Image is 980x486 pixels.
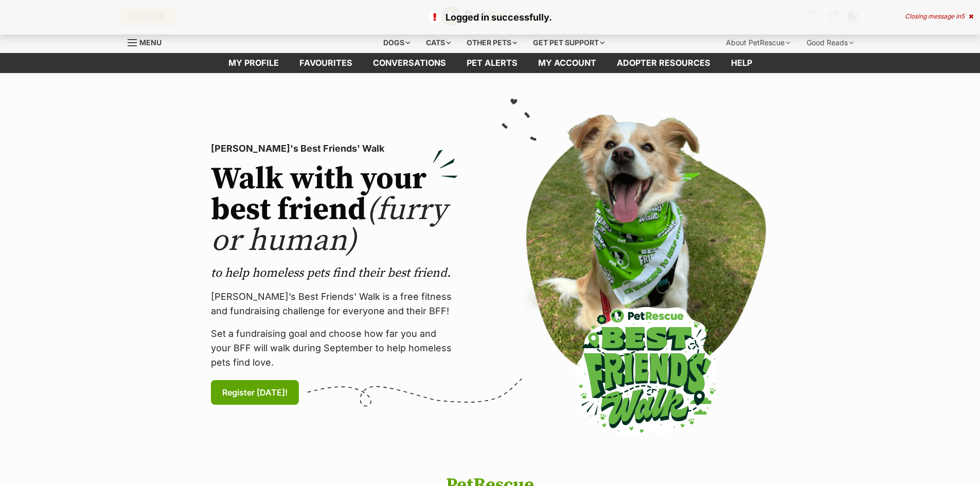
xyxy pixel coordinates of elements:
[222,386,288,399] span: Register [DATE]!
[459,32,524,53] div: Other pets
[211,290,458,318] p: [PERSON_NAME]’s Best Friends' Walk is a free fitness and fundraising challenge for everyone and t...
[607,53,721,73] a: Adopter resources
[218,53,289,73] a: My profile
[211,380,299,405] a: Register [DATE]!
[526,32,612,53] div: Get pet support
[128,32,169,51] a: Menu
[528,53,607,73] a: My account
[289,53,363,73] a: Favourites
[456,53,528,73] a: Pet alerts
[799,32,861,53] div: Good Reads
[211,191,447,260] span: (furry or human)
[211,141,458,156] p: [PERSON_NAME]'s Best Friends' Walk
[139,38,162,47] span: Menu
[211,327,458,370] p: Set a fundraising goal and choose how far you and your BFF will walk during September to help hom...
[419,32,458,53] div: Cats
[211,164,458,257] h2: Walk with your best friend
[721,53,762,73] a: Help
[363,53,456,73] a: conversations
[719,32,797,53] div: About PetRescue
[376,32,417,53] div: Dogs
[211,265,458,281] p: to help homeless pets find their best friend.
